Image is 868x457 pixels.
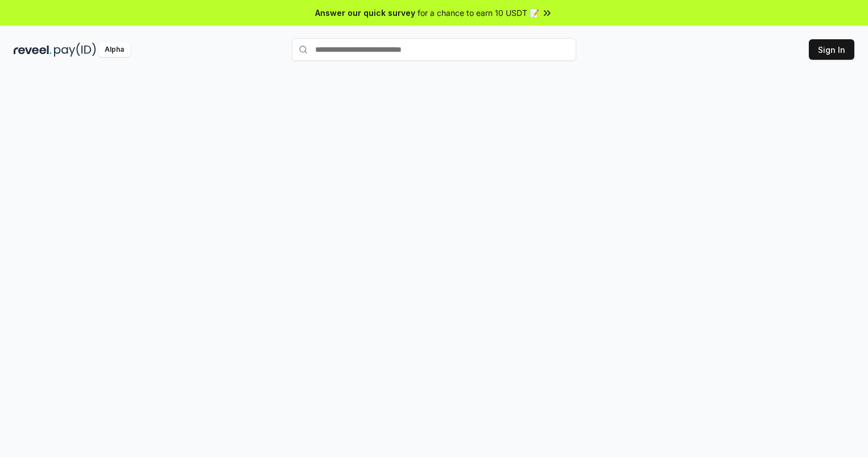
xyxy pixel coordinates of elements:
span: Answer our quick survey [315,7,415,19]
span: for a chance to earn 10 USDT 📝 [418,7,539,19]
div: Alpha [98,43,130,57]
img: pay_id [54,43,96,57]
img: reveel_dark [14,43,52,57]
button: Sign In [809,39,854,60]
